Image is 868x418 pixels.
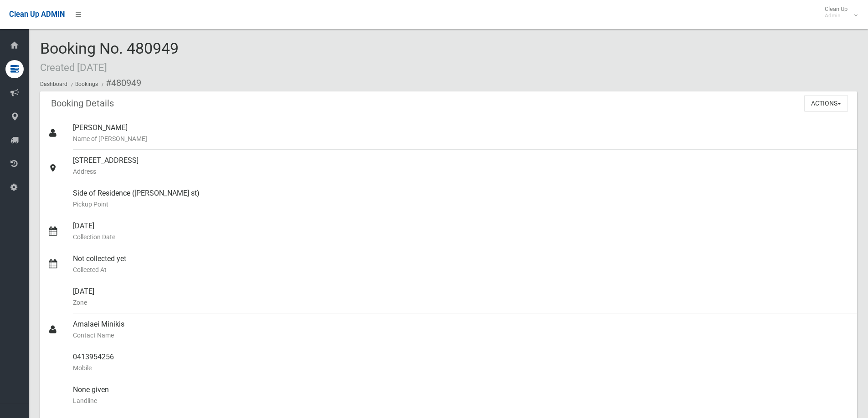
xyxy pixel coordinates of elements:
div: None given [73,379,850,412]
small: Admin [825,12,847,19]
div: Side of Residence ([PERSON_NAME] st) [73,182,850,215]
header: Booking Details [40,95,125,112]
small: Pickup Point [73,199,850,210]
div: [STREET_ADDRESS] [73,150,850,182]
div: Not collected yet [73,248,850,281]
div: [DATE] [73,215,850,248]
div: Amalaei Minikis [73,313,850,346]
span: Booking No. 480949 [40,39,179,75]
small: Zone [73,297,850,308]
a: Bookings [75,81,98,87]
small: Landline [73,395,850,406]
span: Clean Up ADMIN [9,10,65,19]
div: [DATE] [73,281,850,313]
div: [PERSON_NAME] [73,117,850,150]
span: Clean Up [820,5,857,19]
div: 0413954256 [73,346,850,379]
li: #480949 [99,75,141,91]
small: Collection Date [73,232,850,242]
small: Mobile [73,363,850,373]
small: Name of [PERSON_NAME] [73,133,850,144]
small: Created [DATE] [40,61,107,73]
a: Dashboard [40,81,67,87]
small: Collected At [73,264,850,275]
small: Contact Name [73,330,850,341]
button: Actions [804,95,848,112]
small: Address [73,166,850,177]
